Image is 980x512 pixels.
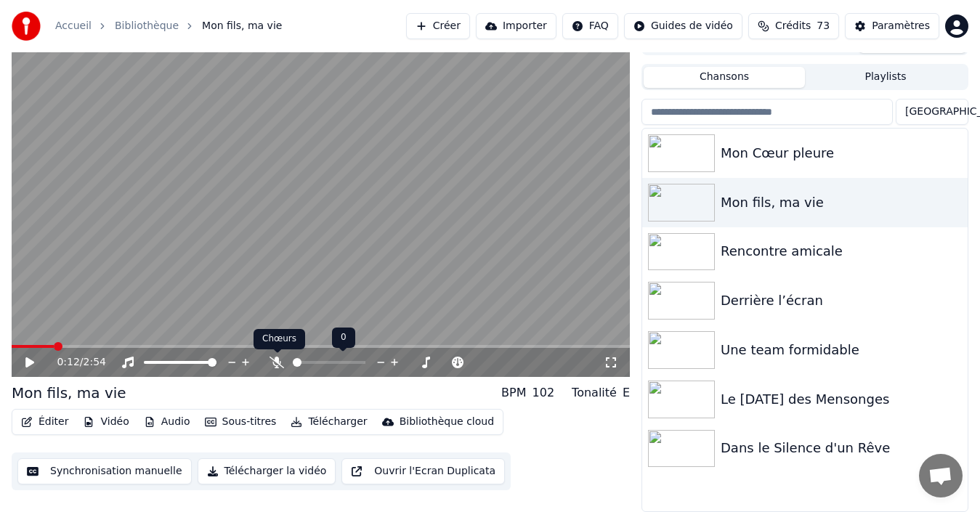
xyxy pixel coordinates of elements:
[15,412,74,432] button: Éditer
[406,13,470,39] button: Créer
[721,290,962,311] div: Derrière l’écran
[199,412,283,432] button: Sous-titres
[55,19,92,33] a: Accueil
[805,67,966,88] button: Playlists
[12,12,41,41] img: youka
[84,355,106,370] span: 2:54
[775,19,811,33] span: Crédits
[721,389,962,410] div: Le [DATE] des Mensonges
[400,415,494,429] div: Bibliothèque cloud
[57,355,79,370] span: 0:12
[57,355,92,370] div: /
[721,192,962,213] div: Mon fils, ma vie
[919,454,963,497] div: Ouvrir le chat
[198,458,336,484] button: Télécharger la vidéo
[721,241,962,261] div: Rencontre amicale
[721,438,962,458] div: Dans le Silence d'un Rêve
[721,340,962,360] div: Une team formidable
[721,143,962,163] div: Mon Cœur pleure
[285,412,373,432] button: Télécharger
[476,13,556,39] button: Importer
[55,19,282,33] nav: breadcrumb
[572,384,617,402] div: Tonalité
[501,384,526,402] div: BPM
[817,19,830,33] span: 73
[624,13,742,39] button: Guides de vidéo
[341,458,505,484] button: Ouvrir l'Ecran Duplicata
[138,412,196,432] button: Audio
[532,384,555,402] div: 102
[332,328,355,348] div: 0
[254,329,305,349] div: Chœurs
[872,19,930,33] div: Paramètres
[562,13,618,39] button: FAQ
[623,384,630,402] div: E
[17,458,192,484] button: Synchronisation manuelle
[77,412,134,432] button: Vidéo
[115,19,179,33] a: Bibliothèque
[748,13,839,39] button: Crédits73
[202,19,282,33] span: Mon fils, ma vie
[644,67,805,88] button: Chansons
[845,13,939,39] button: Paramètres
[12,383,126,403] div: Mon fils, ma vie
